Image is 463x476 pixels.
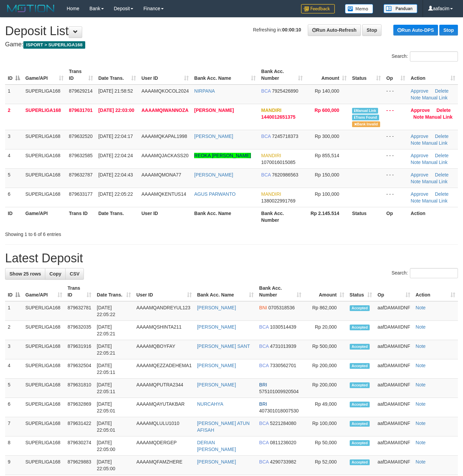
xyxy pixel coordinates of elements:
[411,95,421,100] a: Note
[392,51,458,62] label: Search:
[65,301,94,321] td: 879632781
[197,343,250,349] a: [PERSON_NAME] SANT
[23,85,66,104] td: SUPERLIGA168
[69,172,93,177] span: 879632787
[5,301,23,321] td: 1
[408,65,458,85] th: Action: activate to sort column ascending
[350,440,370,446] span: Accepted
[270,343,296,349] span: Copy 4731013939 to clipboard
[304,301,347,321] td: Rp 862,000
[304,282,347,301] th: Amount: activate to sort column ascending
[98,191,133,197] span: [DATE] 22:05:22
[315,172,339,177] span: Rp 150,000
[375,398,413,417] td: aafDAMAIIDNF
[422,140,448,146] a: Manual Link
[384,149,408,168] td: - - -
[197,440,236,452] a: DERIAN [PERSON_NAME]
[94,398,134,417] td: [DATE] 22:05:01
[197,421,250,433] a: [PERSON_NAME] ATUN AFISAH
[139,65,191,85] th: User ID: activate to sort column ascending
[384,4,417,13] img: panduan.png
[261,172,271,177] span: BCA
[65,398,94,417] td: 879632869
[23,359,65,379] td: SUPERLIGA168
[5,359,23,379] td: 4
[435,191,448,197] a: Delete
[416,363,426,368] a: Note
[65,379,94,398] td: 879631810
[384,104,408,130] td: - - -
[416,324,426,330] a: Note
[416,305,426,310] a: Note
[23,149,66,168] td: SUPERLIGA168
[5,417,23,436] td: 7
[375,379,413,398] td: aafDAMAIIDNF
[384,188,408,207] td: - - -
[65,436,94,456] td: 879630274
[410,268,458,278] input: Search:
[435,88,448,94] a: Delete
[9,271,41,277] span: Show 25 rows
[94,340,134,359] td: [DATE] 22:05:21
[141,153,188,158] span: AAAAMQJACKASS20
[375,359,413,379] td: aafDAMAIIDNF
[23,104,66,130] td: SUPERLIGA168
[5,104,23,130] td: 2
[134,436,194,456] td: AAAAMQDERGEP
[304,340,347,359] td: Rp 500,000
[259,343,269,349] span: BCA
[194,108,234,113] a: [PERSON_NAME]
[23,436,65,456] td: SUPERLIGA168
[66,65,96,85] th: Trans ID: activate to sort column ascending
[5,65,23,85] th: ID: activate to sort column descending
[259,421,269,426] span: BCA
[69,153,93,158] span: 879632585
[304,321,347,340] td: Rp 20,000
[194,282,257,301] th: Bank Acc. Name: activate to sort column ascending
[141,172,181,177] span: AAAAMQMONA77
[411,140,421,146] a: Note
[94,436,134,456] td: [DATE] 22:05:00
[258,65,305,85] th: Bank Acc. Number: activate to sort column ascending
[141,88,189,94] span: AAAAMQKOCOL2024
[96,207,139,226] th: Date Trans.
[134,379,194,398] td: AAAAMQPUTRA2344
[94,282,134,301] th: Date Trans.: activate to sort column ascending
[94,301,134,321] td: [DATE] 22:05:22
[435,172,448,177] a: Delete
[134,301,194,321] td: AAAAMQANDREYUL123
[197,459,236,465] a: [PERSON_NAME]
[65,456,94,475] td: 879629883
[439,25,458,35] a: Stop
[5,149,23,168] td: 4
[141,134,187,139] span: AAAAMQKAPAL1998
[261,198,295,204] span: Copy 1380022991769 to clipboard
[5,321,23,340] td: 2
[23,321,65,340] td: SUPERLIGA168
[23,282,65,301] th: Game/API: activate to sort column ascending
[375,301,413,321] td: aafDAMAIIDNF
[259,382,267,387] span: BRI
[49,271,61,277] span: Copy
[384,85,408,104] td: - - -
[94,359,134,379] td: [DATE] 22:05:11
[5,379,23,398] td: 5
[5,188,23,207] td: 6
[315,134,339,139] span: Rp 300,000
[5,130,23,149] td: 3
[65,340,94,359] td: 879631916
[416,440,426,445] a: Note
[416,401,426,407] a: Note
[65,321,94,340] td: 879632035
[65,282,94,301] th: Trans ID: activate to sort column ascending
[384,168,408,188] td: - - -
[69,134,93,139] span: 879632520
[134,359,194,379] td: AAAAMQEZZADEHEMA1
[352,121,380,127] span: Bank is not match
[134,456,194,475] td: AAAAMQFAMZHERE
[352,115,379,120] span: Similar transaction found
[23,41,85,49] span: ISPORT > SUPERLIGA168
[98,108,134,113] span: [DATE] 22:03:00
[23,379,65,398] td: SUPERLIGA168
[305,65,349,85] th: Amount: activate to sort column ascending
